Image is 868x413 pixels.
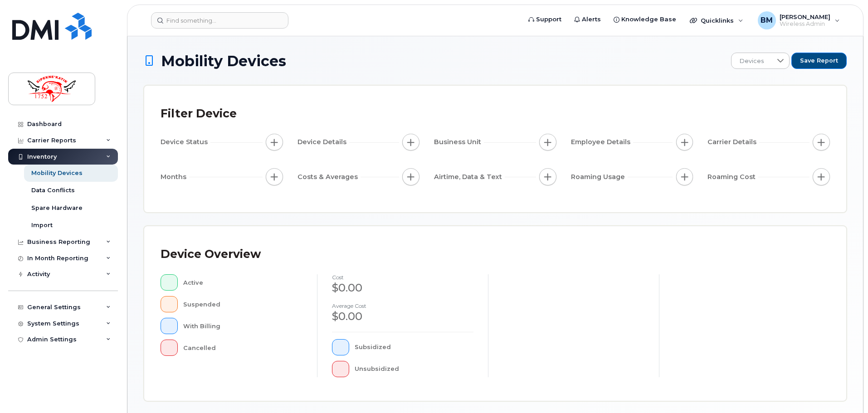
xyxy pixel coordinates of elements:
[332,303,473,309] h4: Average cost
[183,340,303,356] div: Cancelled
[800,57,838,65] span: Save Report
[161,53,286,69] span: Mobility Devices
[161,102,237,126] div: Filter Device
[183,318,303,334] div: With Billing
[355,339,474,355] div: Subsidized
[183,296,303,312] div: Suspended
[707,137,759,147] span: Carrier Details
[707,172,758,182] span: Roaming Cost
[183,274,303,291] div: Active
[297,172,361,182] span: Costs & Averages
[332,274,473,280] h4: cost
[332,309,473,324] div: $0.00
[571,172,628,182] span: Roaming Usage
[332,280,473,296] div: $0.00
[297,137,349,147] span: Device Details
[571,137,633,147] span: Employee Details
[731,53,772,69] span: Devices
[161,137,210,147] span: Device Status
[355,361,474,377] div: Unsubsidized
[161,172,189,182] span: Months
[791,53,847,69] button: Save Report
[161,243,261,266] div: Device Overview
[434,172,505,182] span: Airtime, Data & Text
[434,137,484,147] span: Business Unit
